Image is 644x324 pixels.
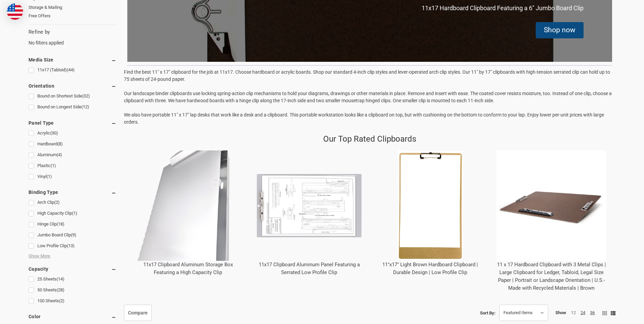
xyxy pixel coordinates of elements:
h5: Panel Type [29,119,116,127]
span: Our landscape binder clipboards use locking spring-action clip mechanisms to hold your diagrams, ... [124,91,612,103]
div: 11x17 Clipboard Aluminum Storage Box Featuring a High Capacity Clip [127,145,249,282]
div: 11"x17" Light Brown Hardboard Clipboard | Durable Design | Low Profile Clip [370,145,491,282]
a: Vinyl [29,172,116,181]
a: 24 [581,310,585,315]
a: Low Profile Clip [29,241,116,251]
a: Hardboard [29,140,116,149]
span: (28) [57,287,65,292]
h5: Orientation [29,82,116,90]
a: 11x17 Clipboard Aluminum Panel Featuring a Serrated Low Profile Clip [259,262,360,275]
a: 100 Sheets [29,296,116,306]
a: Acrylic [29,129,116,138]
a: 25 Sheets [29,275,116,284]
h5: Binding Type [29,188,116,196]
div: No filters applied [29,28,116,47]
span: We also have portable 11" x 17" lap desks that work like a desk and a clipboard. This portable wo... [124,112,604,125]
img: 11 x 17 Hardboard Clipboard with 3 Metal Clips | Large Clipboard for Ledger, Tabloid, Legal Size ... [496,150,607,261]
a: 11 x 17 Hardboard Clipboard with 3 Metal Clips | Large Clipboard for Ledger, Tabloid, Legal Size ... [497,262,606,291]
img: 11x17 Clipboard Aluminum Storage Box Featuring a High Capacity Clip [133,150,243,261]
span: (4) [57,152,62,157]
span: (30) [50,130,58,136]
a: Hinge Clip [29,220,116,229]
span: (1) [51,163,56,168]
span: Show [555,309,566,316]
span: (14) [57,276,65,282]
span: (9) [71,232,76,237]
span: Show More [29,253,50,259]
img: duty and tax information for United States [7,3,23,20]
a: Bound on Longest Side [29,103,116,112]
a: 11x17 (Tabloid) [29,66,116,75]
h5: Capacity [29,265,116,273]
a: Bound on Shortest Side [29,92,116,101]
a: 11x17 Clipboard Aluminum Storage Box Featuring a High Capacity Clip [143,262,233,275]
span: (13) [67,243,75,248]
div: 11x17 Clipboard Aluminum Panel Featuring a Serrated Low Profile Clip [249,145,370,282]
span: (18) [57,221,65,227]
div: Shop now [544,25,575,36]
p: 11x17 Hardboard Clipboard Featuring a 6" Jumbo Board Clip [422,3,584,13]
label: Sort By: [480,308,496,318]
div: Shop now [536,22,584,38]
a: 50 Sheets [29,286,116,295]
a: 12 [571,310,576,315]
a: 11"x17" Light Brown Hardboard Clipboard | Durable Design | Low Profile Clip [382,262,478,275]
iframe: Google Customer Reviews [588,306,644,324]
img: 11"x17" Light Brown Hardboard Clipboard | Durable Design | Low Profile Clip [375,150,485,261]
p: Our Top Rated Clipboards [323,133,416,145]
span: (32) [82,93,90,98]
span: Find the best 11" x 17" clipboard for the job at 11x17. Choose hardboard or acrylic boards. Shop ... [124,69,610,82]
span: (44) [67,67,75,72]
span: (1) [72,211,77,216]
span: (8) [57,141,63,146]
a: Free Offers [29,12,116,20]
h5: Media Size [29,56,116,64]
div: 11 x 17 Hardboard Clipboard with 3 Metal Clips | Large Clipboard for Ledger, Tabloid, Legal Size ... [491,145,612,298]
a: Aluminum [29,150,116,160]
a: Compare [124,305,152,321]
h5: Refine by [29,28,116,36]
a: High Capacity Clip [29,209,116,218]
h5: Color [29,312,116,321]
a: Plastic [29,161,116,170]
span: (2) [59,298,65,303]
a: Jumbo Board Clip [29,231,116,240]
a: Arch Clip [29,198,116,207]
a: Storage & Mailing [29,3,116,12]
img: 11x17 Clipboard Aluminum Panel Featuring a Serrated Low Profile Clip [254,150,364,261]
span: (12) [81,104,89,109]
span: (1) [47,174,52,179]
span: (2) [54,200,60,205]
